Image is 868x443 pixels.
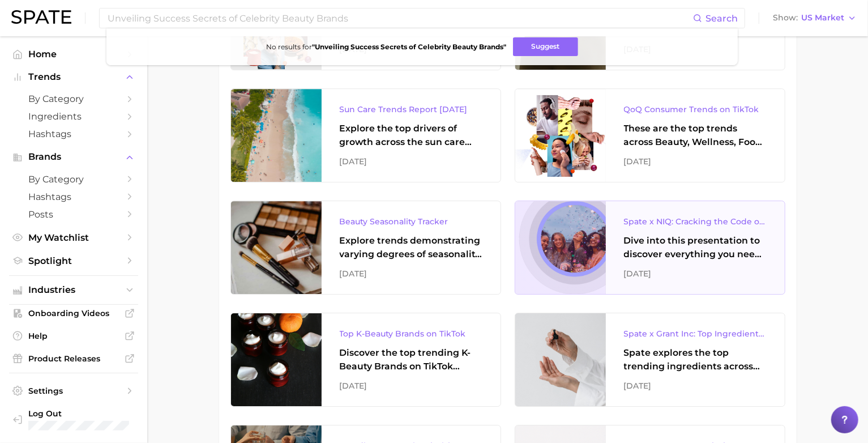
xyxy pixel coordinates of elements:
[624,215,767,228] div: Spate x NIQ: Cracking the Code of TikTok Shop
[515,201,785,295] a: Spate x NIQ: Cracking the Code of TikTok ShopDive into this presentation to discover everything y...
[106,8,693,28] input: Search here for a brand, industry, or ingredient
[9,405,138,434] a: Log out. Currently logged in with e-mail jefeinstein@elfbeauty.com.
[28,152,119,162] span: Brands
[28,255,119,266] span: Spotlight
[624,267,767,280] div: [DATE]
[28,49,119,59] span: Home
[340,234,482,261] div: Explore trends demonstrating varying degrees of seasonality, from very weak to very strong, to un...
[9,252,138,270] a: Spotlight
[9,188,138,206] a: Hashtags
[801,15,844,21] span: US Market
[340,103,482,116] div: Sun Care Trends Report [DATE]
[9,90,138,108] a: by Category
[28,232,119,243] span: My Watchlist
[28,353,119,364] span: Product Releases
[515,88,785,182] a: QoQ Consumer Trends on TikTokThese are the top trends across Beauty, Wellness, Food, and Beverage...
[9,327,138,344] a: Help
[624,103,767,116] div: QoQ Consumer Trends on TikTok
[230,201,501,295] a: Beauty Seasonality TrackerExplore trends demonstrating varying degrees of seasonality, from very ...
[9,282,138,299] button: Industries
[9,125,138,143] a: Hashtags
[230,88,501,182] a: Sun Care Trends Report [DATE]Explore the top drivers of growth across the sun care category, incl...
[340,215,482,228] div: Beauty Seasonality Tracker
[9,206,138,223] a: Posts
[9,148,138,165] button: Brands
[28,111,119,122] span: Ingredients
[28,129,119,139] span: Hashtags
[624,379,767,393] div: [DATE]
[513,37,578,56] button: Suggest
[28,93,119,104] span: by Category
[705,13,738,24] span: Search
[312,42,506,51] strong: " Unveiling Success Secrets of Celebrity Beauty Brands "
[770,11,860,25] button: ShowUS Market
[9,108,138,125] a: Ingredients
[9,305,138,322] a: Onboarding Videos
[340,267,482,280] div: [DATE]
[28,386,119,396] span: Settings
[9,229,138,246] a: My Watchlist
[28,191,119,202] span: Hashtags
[28,285,119,295] span: Industries
[340,327,482,340] div: Top K-Beauty Brands on TikTok
[28,209,119,220] span: Posts
[624,155,767,168] div: [DATE]
[624,346,767,373] div: Spate explores the top trending ingredients across the hair, skincare, and body care categories w...
[28,408,134,419] span: Log Out
[773,15,798,21] span: Show
[9,171,138,188] a: by Category
[624,122,767,149] div: These are the top trends across Beauty, Wellness, Food, and Beverage that had an impact on TikTok...
[340,379,482,393] div: [DATE]
[9,350,138,367] a: Product Releases
[230,313,501,407] a: Top K-Beauty Brands on TikTokDiscover the top trending K-Beauty Brands on TikTok [DATE].[DATE]
[9,382,138,399] a: Settings
[624,234,767,261] div: Dive into this presentation to discover everything you need to know about TikTok Shop, and the br...
[340,346,482,373] div: Discover the top trending K-Beauty Brands on TikTok [DATE].
[9,45,138,63] a: Home
[28,174,119,185] span: by Category
[11,10,71,24] img: SPATE
[28,308,119,318] span: Onboarding Videos
[340,155,482,168] div: [DATE]
[624,327,767,340] div: Spate x Grant Inc: Top Ingredients Report ([DATE])
[28,331,119,341] span: Help
[340,122,482,149] div: Explore the top drivers of growth across the sun care category, including trends, brands, and more.
[266,42,506,51] span: No results for
[515,313,785,407] a: Spate x Grant Inc: Top Ingredients Report ([DATE])Spate explores the top trending ingredients acr...
[9,69,138,86] button: Trends
[28,72,119,82] span: Trends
